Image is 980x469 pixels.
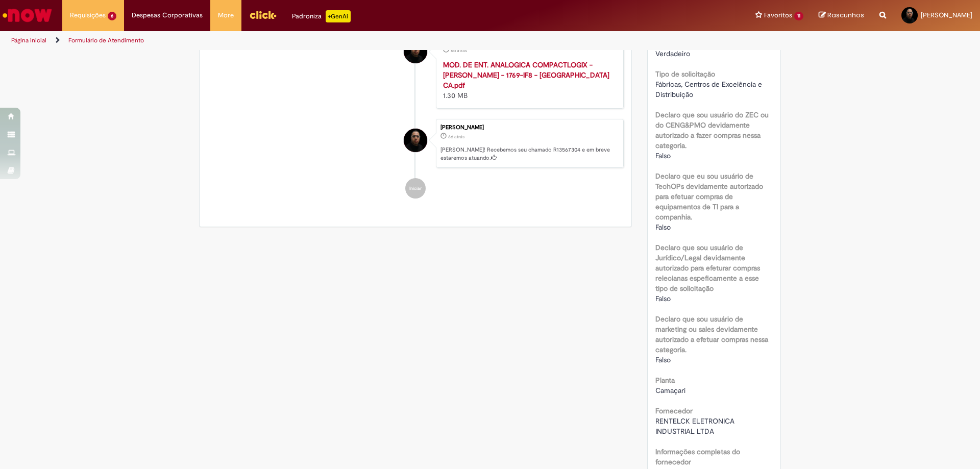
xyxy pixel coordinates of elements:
[218,10,234,20] span: More
[655,376,675,385] b: Planta
[292,10,351,22] div: Padroniza
[448,134,464,140] time: 25/09/2025 15:21:29
[404,40,427,63] div: Pedro Leonidas Dos Santos Junior
[655,69,715,79] b: Tipo de solicitação
[70,10,106,20] span: Requisições
[443,60,613,101] div: 1.30 MB
[655,151,671,160] span: Falso
[443,60,609,90] a: MOD. DE ENT. ANALOGICA COMPACTLOGIX - [PERSON_NAME] - 1769-IF8 - [GEOGRAPHIC_DATA] CA.pdf
[655,243,760,293] b: Declaro que sou usuário de Jurídico/Legal devidamente autorizado para efeturar compras relecianas...
[819,11,864,20] a: Rascunhos
[655,406,693,415] b: Fornecedor
[207,119,624,168] li: Pedro Leonidas Dos Santos Junior
[132,10,203,20] span: Despesas Corporativas
[451,47,467,54] time: 25/09/2025 15:21:27
[655,447,740,466] b: Informações completas do fornecedor
[655,80,764,99] span: Fábricas, Centros de Excelência e Distribuição
[764,10,792,20] span: Favoritos
[11,36,46,44] a: Página inicial
[448,134,464,140] span: 6d atrás
[655,386,685,395] span: Camaçari
[68,36,144,44] a: Formulário de Atendimento
[249,7,277,22] img: click_logo_yellow_360x200.png
[655,171,763,221] b: Declaro que eu sou usuário de TechOPs devidamente autorizado para efetuar compras de equipamentos...
[8,31,646,50] ul: Trilhas de página
[827,10,864,20] span: Rascunhos
[440,125,618,131] div: [PERSON_NAME]
[655,49,690,58] span: Verdadeiro
[655,314,768,354] b: Declaro que sou usuário de marketing ou sales devidamente autorizado a efetuar compras nessa cate...
[655,355,671,364] span: Falso
[451,47,467,54] span: 6d atrás
[108,12,116,20] span: 6
[440,146,618,162] p: [PERSON_NAME]! Recebemos seu chamado R13567304 e em breve estaremos atuando.
[655,110,769,150] b: Declaro que sou usuário do ZEC ou do CENG&PMO devidamente autorizado a fazer compras nessa catego...
[655,223,671,232] span: Falso
[655,416,737,436] span: RENTELCK ELETRONICA INDUSTRIAL LTDA
[794,12,803,20] span: 11
[655,294,671,303] span: Falso
[404,129,427,152] div: Pedro Leonidas Dos Santos Junior
[1,5,54,26] img: ServiceNow
[921,11,972,19] span: [PERSON_NAME]
[326,10,351,22] p: +GenAi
